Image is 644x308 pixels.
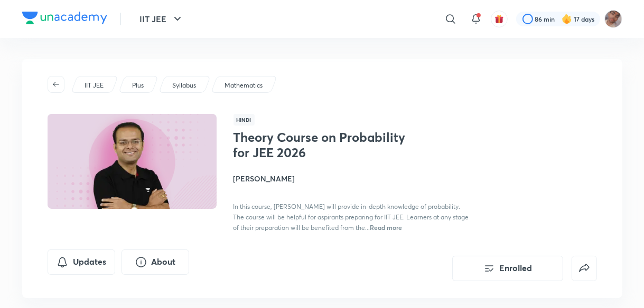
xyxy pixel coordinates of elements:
img: Company Logo [22,12,107,24]
img: Rahul 2026 [604,10,622,28]
a: Mathematics [222,81,264,90]
img: Thumbnail [45,113,218,210]
p: IIT JEE [85,81,104,90]
span: Hindi [234,114,255,126]
a: IIT JEE [82,81,105,90]
h4: [PERSON_NAME] [234,173,470,184]
p: Mathematics [225,81,263,90]
button: avatar [491,11,508,27]
h1: Theory Course on Probability for JEE 2026 [234,130,406,160]
a: Company Logo [22,12,107,27]
span: In this course, [PERSON_NAME] will provide in-depth knowledge of probability. The course will be ... [234,203,469,232]
button: Enrolled [452,256,563,281]
p: Plus [132,81,144,90]
button: Updates [48,249,115,275]
img: streak [562,14,572,24]
img: avatar [494,14,504,24]
button: About [122,249,189,275]
button: IIT JEE [134,8,190,30]
span: Read more [370,223,403,232]
a: Plus [130,81,145,90]
button: false [572,256,597,281]
a: Syllabus [170,81,198,90]
p: Syllabus [172,81,196,90]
